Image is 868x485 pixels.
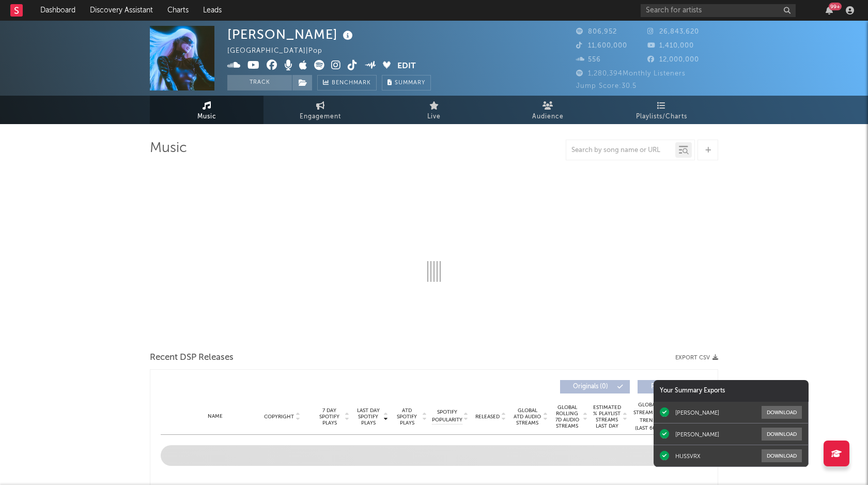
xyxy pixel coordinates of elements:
[317,75,377,90] a: Benchmark
[647,56,699,63] span: 12,000,000
[641,4,796,17] input: Search for artists
[576,83,637,89] span: Jump Score: 30.5
[227,45,334,57] div: [GEOGRAPHIC_DATA] | Pop
[382,75,431,90] button: Summary
[593,404,621,429] span: Estimated % Playlist Streams Last Day
[605,96,718,124] a: Playlists/Charts
[675,431,719,438] div: [PERSON_NAME]
[675,452,701,460] div: HUSSVRX
[150,352,234,364] span: Recent DSP Releases
[560,380,630,393] button: Originals(0)
[566,146,675,155] input: Search by song name or URL
[181,413,249,420] div: Name
[377,96,491,124] a: Live
[393,407,421,426] span: ATD Spotify Plays
[826,6,833,14] button: 99+
[644,384,692,390] span: Features ( 0 )
[576,56,601,63] span: 556
[532,111,564,123] span: Audience
[264,414,294,420] span: Copyright
[762,449,802,462] button: Download
[553,404,581,429] span: Global Rolling 7D Audio Streams
[300,111,341,123] span: Engagement
[576,42,627,49] span: 11,600,000
[636,111,687,123] span: Playlists/Charts
[675,409,719,416] div: [PERSON_NAME]
[576,28,617,35] span: 806,952
[567,384,614,390] span: Originals ( 0 )
[316,407,343,426] span: 7 Day Spotify Plays
[397,60,416,73] button: Edit
[475,414,500,420] span: Released
[354,407,382,426] span: Last Day Spotify Plays
[263,96,377,124] a: Engagement
[227,75,292,90] button: Track
[762,406,802,419] button: Download
[513,407,541,426] span: Global ATD Audio Streams
[395,80,425,86] span: Summary
[491,96,605,124] a: Audience
[647,42,694,49] span: 1,410,000
[829,3,842,10] div: 99 +
[332,77,371,89] span: Benchmark
[197,111,216,123] span: Music
[432,408,462,424] span: Spotify Popularity
[576,70,686,77] span: 1,280,394 Monthly Listeners
[638,380,707,393] button: Features(0)
[675,355,718,361] button: Export CSV
[227,26,355,43] div: [PERSON_NAME]
[647,28,699,35] span: 26,843,620
[654,380,809,402] div: Your Summary Exports
[762,428,802,441] button: Download
[427,111,441,123] span: Live
[150,96,263,124] a: Music
[632,401,663,432] div: Global Streaming Trend (Last 60D)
